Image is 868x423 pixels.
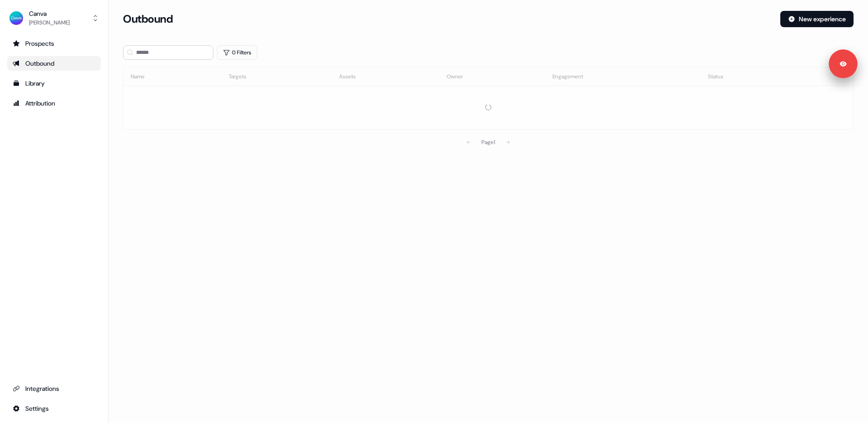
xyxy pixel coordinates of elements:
[13,59,95,68] div: Outbound
[7,76,101,91] a: Go to templates
[780,11,854,27] button: New experience
[13,384,95,393] div: Integrations
[13,39,95,48] div: Prospects
[29,9,70,18] div: Canva
[7,36,101,51] a: Go to prospects
[7,96,101,111] a: Go to attribution
[7,7,101,29] button: Canva[PERSON_NAME]
[13,79,95,88] div: Library
[13,99,95,108] div: Attribution
[7,56,101,71] a: Go to outbound experience
[13,404,95,413] div: Settings
[7,401,101,416] a: Go to integrations
[7,381,101,396] a: Go to integrations
[123,12,173,26] h3: Outbound
[29,18,70,27] div: [PERSON_NAME]
[217,45,257,60] button: 0 Filters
